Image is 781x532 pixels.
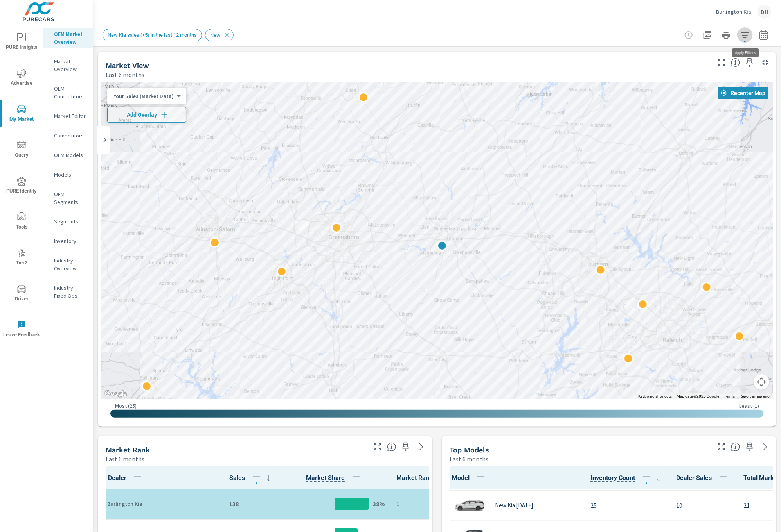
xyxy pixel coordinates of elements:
span: Find the biggest opportunities in your market for your inventory. Understand by postal code where... [731,58,740,67]
h5: Top Models [450,446,489,454]
a: See more details in report [759,441,772,453]
p: New Kia [DATE] [495,502,533,509]
p: Industry Overview [54,257,86,272]
div: Models [43,169,93,180]
p: OEM Segments [54,190,86,206]
button: Map camera controls [754,374,769,390]
div: Market Overview [43,55,93,75]
span: New Kia sales (+5) in the last 12 months [103,32,202,38]
span: Save this to your personalized report [399,441,412,453]
span: Sales [229,473,274,483]
p: Segments [54,218,86,225]
span: PURE Identity [3,177,40,196]
div: Segments [43,216,93,227]
button: Make Fullscreen [715,56,728,69]
span: Model [452,473,489,483]
div: New [205,29,234,41]
p: 10 [676,501,731,510]
span: Advertise [3,69,40,88]
button: Print Report [718,27,734,43]
p: Models [54,171,86,179]
p: Most ( 25 ) [115,402,137,409]
p: Least ( 1 ) [739,402,759,409]
p: Inventory [54,237,86,245]
p: Market Editor [54,112,86,120]
span: Driver [3,284,40,303]
p: Last 6 months [106,70,144,79]
span: Market Share [306,473,364,483]
button: Recenter Map [718,87,768,99]
p: Burlington Kia [716,8,751,15]
p: Market Overview [54,57,86,73]
p: Industry Fixed Ops [54,284,86,300]
div: OEM Competitors [43,83,93,102]
span: PURE Insights [3,33,40,52]
span: The number of vehicles currently in dealer inventory. This does not include shared inventory, nor... [590,473,635,483]
p: OEM Competitors [54,85,86,100]
span: Tier2 [3,248,40,268]
span: New [205,32,225,38]
button: Keyboard shortcuts [638,394,672,399]
span: Add Overlay [111,111,183,119]
span: Recenter Map [721,89,765,96]
p: Last 6 months [106,454,144,464]
span: Dealer Sales [676,473,731,483]
span: Save this to your personalized report [743,441,756,453]
a: See more details in report [415,441,428,453]
div: nav menu [0,23,43,347]
p: 1 [396,499,452,509]
p: OEM Market Overview [54,30,86,46]
span: Save this to your personalized report [743,56,756,69]
span: Find the biggest opportunities within your model lineup nationwide. [Source: Market registration ... [731,442,740,452]
span: Tools [3,212,40,232]
button: Add Overlay [107,107,186,123]
p: 38% [373,499,385,509]
div: DH [758,5,772,19]
img: glamour [454,494,486,517]
button: Minimize Widget [759,56,772,69]
span: Market Rank [396,473,452,483]
button: Make Fullscreen [371,441,384,453]
span: Query [3,141,40,160]
span: Dealer Sales / Total Market Sales. [Market = within dealer PMA (or 60 miles if no PMA is defined)... [306,473,345,483]
a: Open this area in Google Maps (opens a new window) [103,389,129,399]
img: Google [103,389,129,399]
p: OEM Models [54,151,86,159]
span: Inventory Count [590,473,664,483]
div: Competitors [43,130,93,141]
p: Last 6 months [450,454,488,464]
h5: Market View [106,61,149,70]
a: Report a map error [740,394,771,398]
span: Dealer [108,473,146,483]
div: Market Editor [43,110,93,122]
h5: Market Rank [106,446,150,454]
div: OEM Market Overview [43,28,93,48]
p: Burlington Kia [107,500,217,508]
span: Market Rank shows you how you rank, in terms of sales, to other dealerships in your market. “Mark... [387,442,396,452]
div: OEM Segments [43,188,93,208]
span: Leave Feedback [3,320,40,339]
p: Your Sales (Market Data) [113,93,174,100]
div: Industry Overview [43,255,93,274]
span: My Market [3,105,40,124]
a: Terms [724,394,735,398]
button: Make Fullscreen [715,441,728,453]
div: Your Sales (Market Data) [107,93,180,100]
p: 25 [590,501,664,510]
div: OEM Models [43,149,93,161]
p: 138 [229,499,274,509]
div: Industry Fixed Ops [43,282,93,302]
span: Map data ©2025 Google [677,394,719,398]
div: Inventory [43,235,93,247]
p: Competitors [54,132,86,139]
